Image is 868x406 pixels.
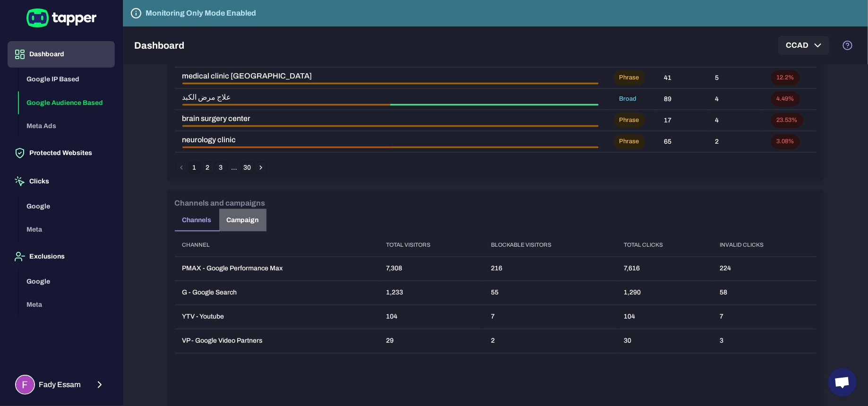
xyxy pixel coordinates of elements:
[390,147,599,148] div: Geographical Inconsistency • 1
[8,41,115,68] button: Dashboard
[16,376,34,394] img: Fady Essam
[708,110,764,131] td: 4
[8,168,115,195] button: Clicks
[712,329,816,353] td: 3
[483,329,617,353] td: 2
[182,83,599,85] div: Geographical Inconsistency • 5
[617,233,713,257] th: Total clicks
[175,281,379,305] td: G - Google Search
[378,305,483,329] td: 104
[828,368,857,397] div: Open chat
[378,257,483,281] td: 7,308
[19,195,115,218] button: Google
[657,88,708,110] td: 89
[712,257,816,281] td: 224
[483,281,617,305] td: 55
[771,95,800,103] span: 4.49%
[175,305,379,329] td: YTV - Youtube
[255,162,267,174] button: Go to next page
[182,125,599,127] div: Geographical Inconsistency • 4
[219,209,266,232] button: Campaign
[708,131,764,152] td: 2
[182,135,599,145] span: neurology clinic
[617,281,713,305] td: 1,290
[8,177,115,185] a: Clicks
[771,138,800,146] span: 3.08%
[483,257,617,281] td: 216
[712,281,816,305] td: 58
[708,67,764,88] td: 5
[8,140,115,166] button: Protected Websites
[771,74,800,82] span: 12.2%
[614,74,645,82] span: Phrase
[19,276,115,285] a: Google
[378,281,483,305] td: 1,233
[778,36,829,55] button: CCAD
[617,257,713,281] td: 7,616
[202,162,214,174] button: Go to page 2
[39,380,81,389] span: Fady Essam
[8,243,115,270] button: Exclusions
[182,114,599,123] span: brain surgery center
[215,162,227,174] button: Go to page 3
[189,162,201,174] button: page 1
[175,329,379,353] td: VP - Google Video Partners
[771,116,803,124] span: 23.53%
[19,75,115,83] a: Google IP Based
[8,371,115,398] button: Fady EssamFady Essam
[708,88,764,110] td: 4
[8,148,115,156] a: Protected Websites
[241,162,254,174] button: Go to page 30
[614,95,643,103] span: Broad
[19,201,115,209] a: Google
[19,68,115,91] button: Google IP Based
[130,8,142,19] svg: Tapper is not blocking any fraudulent activity for this domain
[712,305,816,329] td: 7
[228,164,241,172] div: …
[617,329,713,353] td: 30
[19,91,115,115] button: Google Audience Based
[483,233,617,257] th: Blockable visitors
[657,67,708,88] td: 41
[617,305,713,329] td: 104
[19,270,115,294] button: Google
[390,104,599,106] div: Threat • 2
[175,198,266,209] h6: Channels and campaigns
[175,162,267,174] nav: pagination navigation
[182,93,599,102] span: علاج مرض الكبد
[175,233,379,257] th: Channel
[19,98,115,106] a: Google Audience Based
[483,305,617,329] td: 7
[182,104,391,106] div: Geographical Inconsistency • 2
[8,252,115,260] a: Exclusions
[175,257,379,281] td: PMAX - Google Performance Max
[146,8,256,19] h6: Monitoring Only Mode Enabled
[134,40,184,51] h5: Dashboard
[614,138,645,146] span: Phrase
[182,71,599,81] span: medical clinic [GEOGRAPHIC_DATA]
[712,233,816,257] th: Invalid clicks
[378,329,483,353] td: 29
[657,131,708,152] td: 65
[182,147,391,148] div: Aborted Ad Click • 1
[614,116,645,124] span: Phrase
[175,209,219,232] button: Channels
[378,233,483,257] th: Total visitors
[657,110,708,131] td: 17
[8,50,115,58] a: Dashboard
